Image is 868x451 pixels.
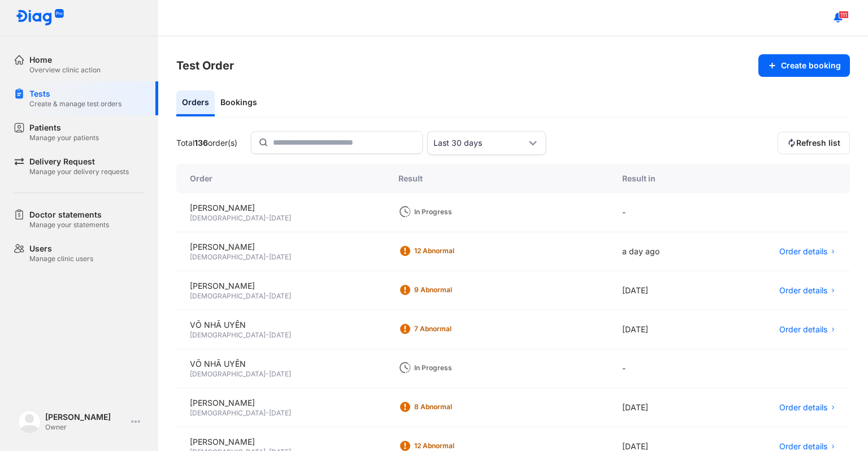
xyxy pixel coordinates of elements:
[29,54,101,66] div: Home
[609,310,713,349] div: [DATE]
[609,349,713,388] div: -
[796,137,840,149] span: Refresh list
[190,214,266,222] span: [DEMOGRAPHIC_DATA]
[269,253,291,261] span: [DATE]
[414,285,505,294] div: 9 Abnormal
[176,58,234,73] h3: Test Order
[269,370,291,378] span: [DATE]
[269,214,291,222] span: [DATE]
[414,363,505,372] div: In Progress
[190,358,371,370] div: VÕ NHÃ UYÊN
[269,331,291,339] span: [DATE]
[29,99,121,109] div: Create & manage test orders
[266,331,269,339] span: -
[29,220,109,229] div: Manage your statements
[190,241,371,253] div: [PERSON_NAME]
[190,280,371,292] div: [PERSON_NAME]
[778,132,850,154] button: Refresh list
[414,207,505,216] div: In Progress
[779,402,827,413] span: Order details
[779,285,827,296] span: Order details
[385,164,609,193] div: Result
[266,253,269,261] span: -
[18,410,41,433] img: logo
[29,133,99,142] div: Manage your patients
[609,164,713,193] div: Result in
[29,209,109,220] div: Doctor statements
[29,167,129,176] div: Manage your delivery requests
[414,246,505,255] div: 12 Abnormal
[839,11,849,19] span: 111
[215,90,263,116] div: Bookings
[176,164,385,193] div: Order
[190,436,371,448] div: [PERSON_NAME]
[609,388,713,427] div: [DATE]
[269,292,291,300] span: [DATE]
[45,411,127,423] div: [PERSON_NAME]
[433,137,526,149] div: Last 30 days
[29,88,121,99] div: Tests
[194,138,208,148] span: 136
[609,271,713,310] div: [DATE]
[414,441,505,450] div: 12 Abnormal
[16,9,64,27] img: logo
[190,331,266,339] span: [DEMOGRAPHIC_DATA]
[758,54,850,77] button: Create booking
[176,137,237,149] div: Total order(s)
[266,409,269,417] span: -
[190,202,371,214] div: [PERSON_NAME]
[609,232,713,271] div: a day ago
[190,292,266,300] span: [DEMOGRAPHIC_DATA]
[779,246,827,257] span: Order details
[29,156,129,167] div: Delivery Request
[29,243,93,254] div: Users
[190,409,266,417] span: [DEMOGRAPHIC_DATA]
[190,397,371,409] div: [PERSON_NAME]
[266,214,269,222] span: -
[266,370,269,378] span: -
[29,66,101,75] div: Overview clinic action
[29,122,99,133] div: Patients
[190,253,266,261] span: [DEMOGRAPHIC_DATA]
[609,193,713,232] div: -
[779,324,827,335] span: Order details
[176,90,215,116] div: Orders
[190,370,266,378] span: [DEMOGRAPHIC_DATA]
[414,402,505,411] div: 8 Abnormal
[269,409,291,417] span: [DATE]
[190,319,371,331] div: VÕ NHÃ UYÊN
[266,292,269,300] span: -
[414,324,505,333] div: 7 Abnormal
[29,254,93,263] div: Manage clinic users
[45,423,127,432] div: Owner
